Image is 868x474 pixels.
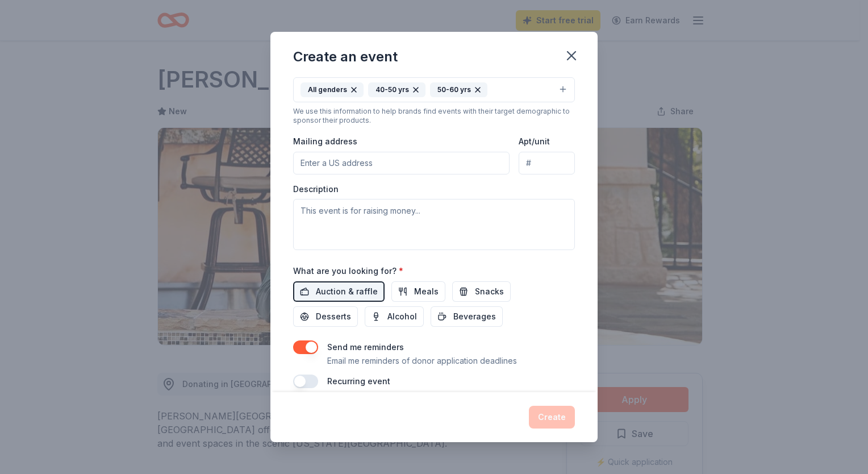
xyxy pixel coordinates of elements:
button: Meals [391,281,445,302]
label: What are you looking for? [293,265,403,277]
button: Snacks [452,281,511,302]
label: Apt/unit [519,136,550,147]
button: All genders40-50 yrs50-60 yrs [293,77,575,102]
span: Desserts [316,310,351,323]
span: Meals [414,285,439,298]
input: # [519,152,575,174]
button: Auction & raffle [293,281,385,302]
label: Send me reminders [327,342,404,352]
input: Enter a US address [293,152,510,174]
label: Mailing address [293,136,357,147]
div: All genders [301,82,364,97]
span: Beverages [453,310,496,323]
span: Auction & raffle [316,285,378,298]
div: Create an event [293,48,398,66]
button: Beverages [431,306,503,327]
span: Snacks [475,285,504,298]
button: Alcohol [365,306,424,327]
span: Alcohol [387,310,417,323]
div: 40-50 yrs [368,82,425,97]
p: Email me reminders of donor application deadlines [327,354,517,368]
label: Description [293,184,339,195]
div: 50-60 yrs [430,82,487,97]
div: We use this information to help brands find events with their target demographic to sponsor their... [293,107,575,125]
label: Recurring event [327,376,390,386]
button: Desserts [293,306,358,327]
